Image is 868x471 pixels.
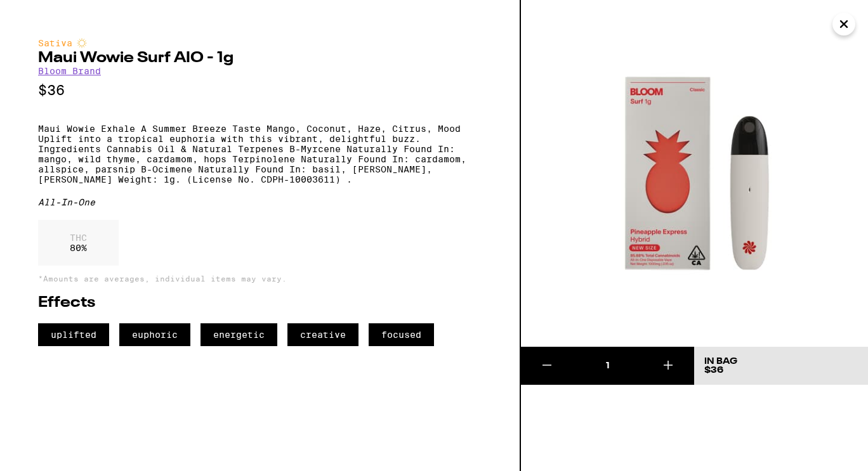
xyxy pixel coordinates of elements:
[38,295,482,311] h2: Effects
[287,323,358,346] span: creative
[38,197,482,207] div: All-In-One
[201,323,277,346] span: energetic
[38,274,482,283] p: *Amounts are averages, individual items may vary.
[38,220,119,266] div: 80 %
[38,66,101,76] a: Bloom Brand
[704,366,723,375] span: $36
[38,38,482,48] div: Sativa
[119,323,190,346] span: euphoric
[704,357,737,366] div: In Bag
[694,347,868,385] button: In Bag$36
[832,13,855,35] button: Close
[8,9,91,19] span: Hi. Need any help?
[38,124,482,184] p: Maui Wowie Exhale A Summer Breeze Taste Mango, Coconut, Haze, Citrus, Mood Uplift into a tropical...
[38,82,482,98] p: $36
[77,38,87,48] img: sativaColor.svg
[573,359,642,372] div: 1
[38,51,482,66] h2: Maui Wowie Surf AIO - 1g
[369,323,434,346] span: focused
[38,323,109,346] span: uplifted
[70,233,87,243] p: THC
